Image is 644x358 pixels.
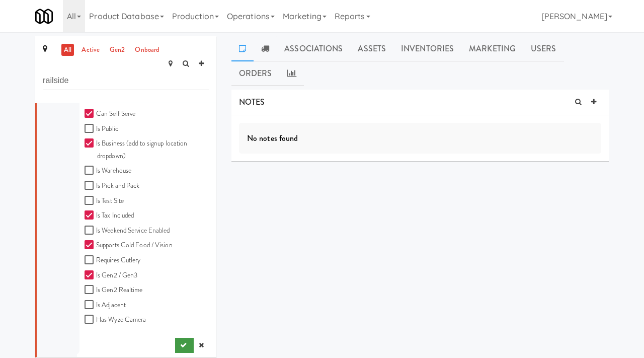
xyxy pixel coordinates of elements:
input: Can Self Serve [85,110,96,118]
label: Is Test Site [85,195,124,207]
label: Is Public [85,123,118,135]
input: Has Wyze Camera [85,316,96,324]
a: all [61,44,74,56]
input: Is Test Site [85,197,96,205]
label: Can Self Serve [85,108,135,120]
input: Search site [43,71,209,90]
a: Associations [277,36,350,61]
input: Is Tax Included [85,211,96,220]
input: Is Business (add to signup location dropdown) [85,139,96,148]
label: Is Gen2 / Gen3 [85,269,137,282]
label: Supports Cold Food / Vision [85,239,173,252]
a: Assets [350,36,393,61]
a: onboard [132,44,162,56]
a: Users [523,36,564,61]
label: Is Warehouse [85,165,131,177]
img: Micromart [35,8,53,25]
div: No notes found [239,123,601,154]
input: Is Gen2 Realtime [85,286,96,294]
input: Is Weekend Service Enabled [85,227,96,235]
input: Is Pick and Pack [85,182,96,190]
input: Is Gen2 / Gen3 [85,271,96,279]
a: Orders [231,61,280,86]
a: Marketing [461,36,523,61]
label: Has Wyze Camera [85,314,146,326]
input: Supports Cold Food / Vision [85,241,96,249]
label: Is Adjacent [85,299,126,312]
label: Is Business (add to signup location dropdown) [85,137,205,162]
a: active [79,44,102,56]
input: Requires Cutlery [85,256,96,264]
input: Is Warehouse [85,167,96,175]
label: Is Weekend Service Enabled [85,225,170,237]
label: Requires Cutlery [85,254,141,267]
input: Is Public [85,125,96,133]
label: Is Gen2 Realtime [85,284,143,297]
span: NOTES [239,96,265,108]
a: Inventories [393,36,461,61]
a: gen2 [107,44,127,56]
label: Is Pick and Pack [85,180,140,192]
input: Is Adjacent [85,301,96,309]
label: Is Tax Included [85,209,134,222]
